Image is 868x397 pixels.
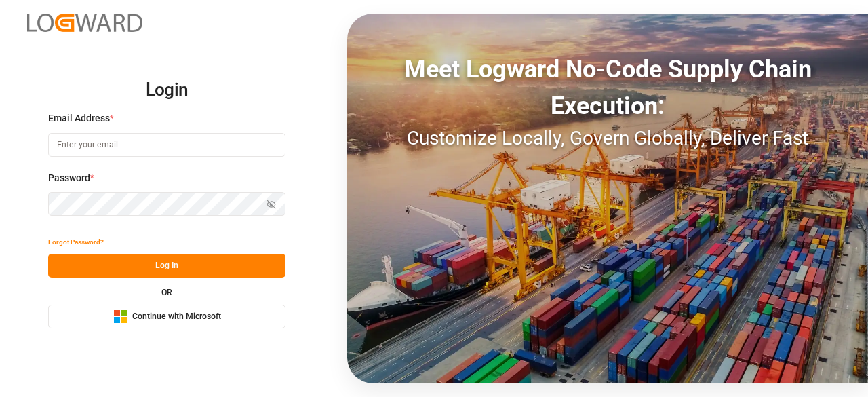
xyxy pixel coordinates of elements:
[48,69,285,112] h2: Login
[161,288,172,297] small: OR
[48,171,90,185] span: Password
[347,51,868,124] div: Meet Logward No-Code Supply Chain Execution:
[27,14,142,32] img: Logward_new_orange.png
[132,311,221,323] span: Continue with Microsoft
[48,305,285,328] button: Continue with Microsoft
[48,111,110,126] span: Email Address
[48,133,285,157] input: Enter your email
[48,254,285,278] button: Log In
[48,230,104,254] button: Forgot Password?
[347,124,868,153] div: Customize Locally, Govern Globally, Deliver Fast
